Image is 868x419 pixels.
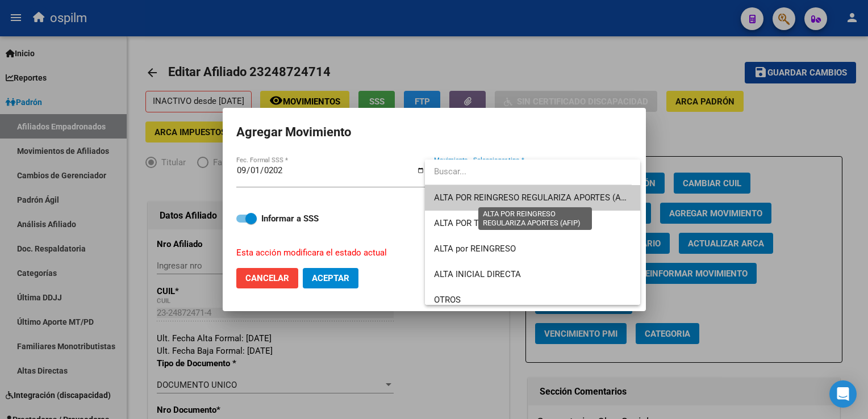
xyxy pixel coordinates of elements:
span: ALTA por REINGRESO [434,244,516,254]
span: ALTA INICIAL DIRECTA [434,269,521,279]
span: ALTA POR REINGRESO REGULARIZA APORTES (AFIP) [434,192,636,203]
span: ALTA POR TRASPASO - OPCION SSS [434,218,571,228]
input: dropdown search [425,159,632,185]
span: OTROS [434,295,461,305]
div: Open Intercom Messenger [829,380,857,408]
